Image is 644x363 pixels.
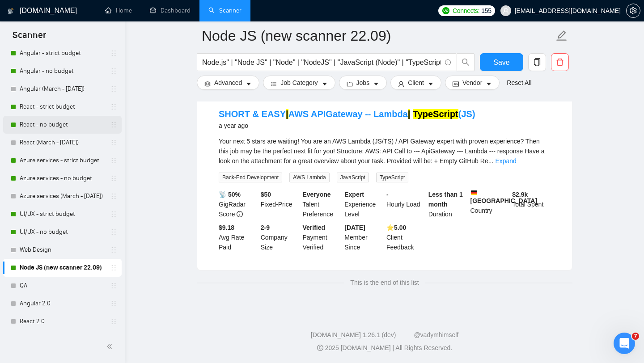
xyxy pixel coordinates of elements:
[110,228,117,236] span: holder
[219,109,475,119] a: SHORT & EASY|AWS APIGateway -- Lambda| TypeScript(JS)
[110,300,117,307] span: holder
[208,7,241,14] a: searchScanner
[385,223,427,252] div: Client Feedback
[385,190,427,219] div: Hourly Load
[428,191,463,208] b: Less than 1 month
[507,78,531,88] a: Reset All
[20,223,105,241] a: UI/UX - no budget
[8,4,14,18] img: logo
[286,109,288,119] mark: |
[20,44,105,62] a: Angular - strict budget
[20,259,105,277] a: Node JS (new scanner 22.09)
[390,76,441,90] button: userClientcaret-down
[110,50,117,57] span: holder
[344,224,365,231] b: [DATE]
[110,264,117,271] span: holder
[317,345,323,351] span: copyright
[322,80,328,87] span: caret-down
[551,58,568,66] span: delete
[20,187,105,205] a: Azure services (March - [DATE])
[20,80,105,98] a: Angular (March - [DATE])
[20,205,105,223] a: UI/UX - strict budget
[219,136,551,166] div: Your next 5 stars are waiting! You are an AWS Lambda (JS/TS) / API Gateway expert with proven exp...
[263,76,335,90] button: barsJob Categorycaret-down
[202,57,441,68] input: Search Freelance Jobs...
[480,53,523,71] button: Save
[626,4,640,18] button: setting
[414,331,458,338] a: @vadymhimself
[413,109,458,119] mark: TypeScript
[237,211,243,217] span: info-circle
[481,6,491,16] span: 155
[204,80,211,87] span: setting
[105,7,132,14] a: homeHome
[110,85,117,93] span: holder
[428,80,434,87] span: caret-down
[110,318,117,325] span: holder
[303,191,331,198] b: Everyone
[457,58,474,66] span: search
[110,211,117,218] span: holder
[386,191,389,198] b: -
[20,134,105,152] a: React (March - [DATE])
[344,191,364,198] b: Expert
[469,190,511,219] div: Country
[493,57,509,68] span: Save
[445,59,451,65] span: info-circle
[462,78,482,88] span: Vendor
[20,152,105,169] a: Azure services - strict budget
[20,116,105,134] a: React - no budget
[373,80,379,87] span: caret-down
[356,78,370,88] span: Jobs
[343,223,385,252] div: Member Since
[217,223,259,252] div: Avg Rate Paid
[289,173,330,182] span: AWS Lambda
[337,173,369,182] span: JavaScript
[261,224,270,231] b: 2-9
[110,121,117,128] span: holder
[110,193,117,200] span: holder
[110,68,117,75] span: holder
[271,80,277,87] span: bars
[106,342,115,351] span: double-left
[488,157,494,165] span: ...
[20,169,105,187] a: Azure services - no budget
[528,53,546,71] button: copy
[471,190,477,196] img: 🇩🇪
[110,139,117,146] span: holder
[614,333,635,354] iframe: Intercom live chat
[386,224,406,231] b: ⭐️ 5.00
[503,8,509,14] span: user
[301,223,343,252] div: Payment Verified
[259,190,301,219] div: Fixed-Price
[110,282,117,289] span: holder
[219,173,282,182] span: Back-End Development
[408,78,424,88] span: Client
[219,120,475,131] div: a year ago
[311,331,396,338] a: [DOMAIN_NAME] 1.26.1 (dev)
[259,223,301,252] div: Company Size
[110,175,117,182] span: holder
[202,25,554,47] input: Scanner name...
[495,157,516,165] a: Expand
[529,58,546,66] span: copy
[626,7,640,14] a: setting
[512,191,528,198] b: $ 2.9k
[347,80,353,87] span: folder
[442,7,449,14] img: upwork-logo.png
[20,312,105,330] a: React 2.0
[20,62,105,80] a: Angular - no budget
[408,109,411,119] mark: |
[556,30,568,42] span: edit
[20,241,105,259] a: Web Design
[217,190,259,219] div: GigRadar Score
[20,277,105,295] a: QA
[427,190,469,219] div: Duration
[470,190,538,204] b: [GEOGRAPHIC_DATA]
[261,191,271,198] b: $ 50
[280,78,318,88] span: Job Category
[214,78,242,88] span: Advanced
[551,53,569,71] button: delete
[632,333,639,340] span: 7
[445,76,500,90] button: idcardVendorcaret-down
